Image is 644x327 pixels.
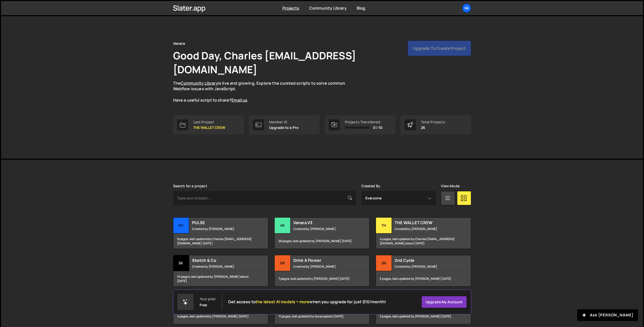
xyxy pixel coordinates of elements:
h2: Drink A Flower [293,258,354,263]
span: the latest AI models + more [256,299,309,305]
h2: Vanara V3 [293,220,354,225]
div: Total Projects [421,120,445,124]
a: Community Library [309,5,347,11]
div: Your plan [200,297,216,301]
div: PU [173,218,189,233]
a: Va Vanara V3 Created by [PERSON_NAME] 26 pages, last updated by [PERSON_NAME] [DATE] [274,217,370,249]
div: Vanara [173,40,185,46]
p: Upgrade to a Pro [269,126,299,130]
small: Created by [PERSON_NAME] [395,264,456,269]
div: 11 pages, last updated by ilyass ajdaini [DATE] [275,309,369,324]
div: 4 pages, last updated by Charles [EMAIL_ADDRESS][DOMAIN_NAME] about [DATE] [376,233,471,249]
div: 7 pages, last updated by [PERSON_NAME] [DATE] [275,271,369,286]
p: 26 [421,126,445,130]
a: 2n 2nd Cycle Created by [PERSON_NAME] 5 pages, last updated by [PERSON_NAME] [DATE] [376,255,471,287]
label: Created By [361,184,380,188]
p: THE WALLET CREW [193,126,225,130]
div: 4 pages, last updated by [PERSON_NAME] [DATE] [173,309,268,324]
div: Last Project [193,120,225,124]
a: TH THE WALLET CREW Created by [PERSON_NAME] 4 pages, last updated by Charles [EMAIL_ADDRESS][DOMA... [376,217,471,249]
a: Last Project THE WALLET CREW [173,115,244,134]
p: The is live and growing. Explore the curated scripts to solve common Webflow issues with JavaScri... [173,80,355,103]
h2: 2nd Cycle [395,258,456,263]
div: TH [376,218,392,233]
small: Created by [PERSON_NAME] [293,264,354,269]
a: Projects [282,5,299,11]
h2: THE WALLET CREW [395,220,456,225]
a: Email us [231,97,247,103]
a: PU PULSE Created by [PERSON_NAME] 9 pages, last updated by Charles [EMAIL_ADDRESS][DOMAIN_NAME] [... [173,217,268,249]
small: Created by [PERSON_NAME] [192,264,253,269]
div: 26 pages, last updated by [PERSON_NAME] [DATE] [275,233,369,249]
div: 2n [376,255,392,271]
a: Sk Sketch & Co Created by [PERSON_NAME] 10 pages, last updated by [PERSON_NAME] about [DATE] [173,255,268,287]
span: 0 / 10 [373,126,383,130]
small: Created by [PERSON_NAME] [395,227,456,231]
div: 9 pages, last updated by Charles [EMAIL_ADDRESS][DOMAIN_NAME] [DATE] [173,233,268,249]
div: Sk [173,255,189,271]
div: Dr [275,255,291,271]
div: Projects Transferred [345,120,383,124]
a: Va [462,4,471,13]
a: Community Library [181,80,218,86]
small: Created by [PERSON_NAME] [293,227,354,231]
h2: Sketch & Co [192,258,253,263]
h1: Good Day, Charles [EMAIL_ADDRESS][DOMAIN_NAME] [173,49,426,76]
small: Created by [PERSON_NAME] [192,227,253,231]
label: Search for a project [173,184,207,188]
input: Type your project... [173,191,356,205]
div: Member ID [269,120,299,124]
h2: Get access to when you upgrade for just $10/month! [228,299,386,304]
button: Ask [PERSON_NAME] [577,309,638,321]
h2: PULSE [192,220,253,225]
div: 10 pages, last updated by [PERSON_NAME] about [DATE] [173,271,268,286]
div: 3 pages, last updated by [PERSON_NAME] [DATE] [376,309,471,324]
a: Dr Drink A Flower Created by [PERSON_NAME] 7 pages, last updated by [PERSON_NAME] [DATE] [274,255,370,287]
div: 5 pages, last updated by [PERSON_NAME] [DATE] [376,271,471,286]
a: Upgrade my account [421,296,467,308]
label: View Mode [441,184,460,188]
div: Free [200,303,207,307]
a: Blog [357,5,366,11]
div: Va [275,218,291,233]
